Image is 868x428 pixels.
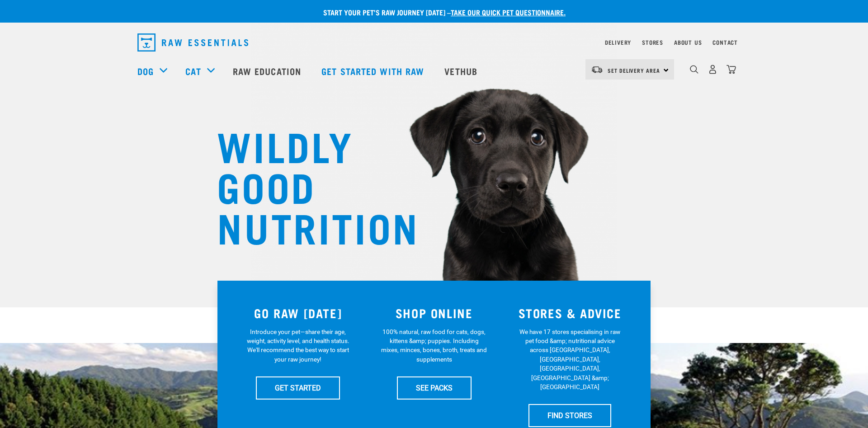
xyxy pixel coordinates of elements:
[312,53,435,89] a: Get started with Raw
[642,41,663,44] a: Stores
[517,327,623,392] p: We have 17 stores specialising in raw pet food &amp; nutritional advice across [GEOGRAPHIC_DATA],...
[245,327,351,364] p: Introduce your pet—share their age, weight, activity level, and health status. We'll recommend th...
[690,65,698,74] img: home-icon-1@2x.png
[397,376,472,399] a: SEE PACKS
[137,33,248,52] img: Raw Essentials Logo
[185,64,201,78] a: Cat
[507,306,632,320] h3: STORES & ADVICE
[381,327,487,364] p: 100% natural, raw food for cats, dogs, kittens &amp; puppies. Including mixes, minces, bones, bro...
[712,41,738,44] a: Contact
[224,53,312,89] a: Raw Education
[256,376,340,399] a: GET STARTED
[708,65,717,74] img: user.png
[137,64,154,78] a: Dog
[528,404,611,427] a: FIND STORES
[130,30,738,55] nav: dropdown navigation
[674,41,702,44] a: About Us
[236,306,361,320] h3: GO RAW [DATE]
[605,41,631,44] a: Delivery
[435,53,489,89] a: Vethub
[591,66,603,74] img: van-moving.png
[217,124,398,246] h1: WILDLY GOOD NUTRITION
[608,69,660,72] span: Set Delivery Area
[372,306,497,320] h3: SHOP ONLINE
[451,10,566,14] a: take our quick pet questionnaire.
[726,65,736,74] img: home-icon@2x.png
